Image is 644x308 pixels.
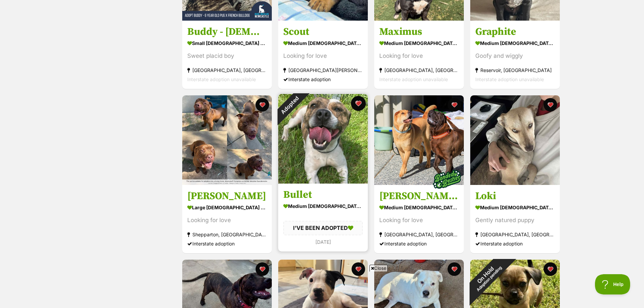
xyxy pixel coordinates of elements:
a: Adopted [278,178,368,185]
div: large [DEMOGRAPHIC_DATA] Dog [187,203,267,212]
a: [PERSON_NAME] & [PERSON_NAME] medium [DEMOGRAPHIC_DATA] Dog Looking for love [GEOGRAPHIC_DATA], [... [374,185,464,253]
div: [GEOGRAPHIC_DATA][PERSON_NAME][GEOGRAPHIC_DATA] [283,66,363,75]
div: Looking for love [379,51,459,61]
div: [GEOGRAPHIC_DATA], [GEOGRAPHIC_DATA] [379,230,459,239]
div: I'VE BEEN ADOPTED [283,221,363,235]
h3: [PERSON_NAME] & [PERSON_NAME] [379,190,459,203]
button: favourite [256,98,269,112]
div: Shepparton, [GEOGRAPHIC_DATA] [187,230,267,239]
div: Looking for love [187,216,267,225]
div: [GEOGRAPHIC_DATA], [GEOGRAPHIC_DATA] [187,66,267,75]
img: Charles [182,95,272,185]
div: [GEOGRAPHIC_DATA], [GEOGRAPHIC_DATA] [379,66,459,75]
div: Looking for love [379,216,459,225]
span: Close [369,265,388,271]
div: medium [DEMOGRAPHIC_DATA] Dog [283,38,363,48]
div: medium [DEMOGRAPHIC_DATA] Dog [379,38,459,48]
div: Interstate adoption [283,75,363,84]
a: Loki medium [DEMOGRAPHIC_DATA] Dog Gently natured puppy [GEOGRAPHIC_DATA], [GEOGRAPHIC_DATA] Inte... [470,185,560,253]
a: Bullet medium [DEMOGRAPHIC_DATA] Dog I'VE BEEN ADOPTED [DATE] favourite [278,183,368,251]
h3: Bullet [283,188,363,201]
h3: Scout [283,25,363,38]
img: Molly & Sid [374,95,464,185]
button: favourite [544,98,557,112]
div: medium [DEMOGRAPHIC_DATA] Dog [379,203,459,212]
a: [PERSON_NAME] large [DEMOGRAPHIC_DATA] Dog Looking for love Shepparton, [GEOGRAPHIC_DATA] Interst... [182,185,272,253]
h3: Loki [475,190,555,203]
div: Goofy and wiggly [475,51,555,61]
button: favourite [448,262,461,276]
div: Adopted [269,85,309,125]
span: Interstate adoption unavailable [379,76,448,82]
div: Interstate adoption [379,239,459,248]
div: Looking for love [283,51,363,61]
h3: [PERSON_NAME] [187,190,267,203]
div: medium [DEMOGRAPHIC_DATA] Dog [475,203,555,212]
div: Reservoir, [GEOGRAPHIC_DATA] [475,66,555,75]
button: favourite [448,98,461,112]
div: [DATE] [283,237,363,246]
div: [GEOGRAPHIC_DATA], [GEOGRAPHIC_DATA] [475,230,555,239]
img: Loki [470,95,560,185]
button: favourite [544,262,557,276]
div: Interstate adoption [187,239,267,248]
div: medium [DEMOGRAPHIC_DATA] Dog [283,201,363,211]
iframe: Help Scout Beacon - Open [595,274,630,294]
div: Sweet placid boy [187,51,267,61]
a: Maximus medium [DEMOGRAPHIC_DATA] Dog Looking for love [GEOGRAPHIC_DATA], [GEOGRAPHIC_DATA] Inter... [374,20,464,89]
div: medium [DEMOGRAPHIC_DATA] Dog [475,38,555,48]
img: bonded besties [430,162,464,196]
a: Buddy - [DEMOGRAPHIC_DATA] Pug X French Bulldog small [DEMOGRAPHIC_DATA] Dog Sweet placid boy [GE... [182,20,272,89]
div: Interstate adoption [475,239,555,248]
div: small [DEMOGRAPHIC_DATA] Dog [187,38,267,48]
span: Interstate adoption unavailable [475,76,544,82]
img: Bullet [278,94,368,184]
h3: Buddy - [DEMOGRAPHIC_DATA] Pug X French Bulldog [187,25,267,38]
button: favourite [352,262,365,276]
h3: Graphite [475,25,555,38]
div: Gently natured puppy [475,216,555,225]
button: favourite [256,262,269,276]
span: Adoption pending [476,265,503,292]
a: Scout medium [DEMOGRAPHIC_DATA] Dog Looking for love [GEOGRAPHIC_DATA][PERSON_NAME][GEOGRAPHIC_DA... [278,20,368,89]
span: Interstate adoption unavailable [187,76,256,82]
div: On Hold [457,247,517,306]
button: favourite [351,96,366,111]
iframe: Advertisement [158,274,486,305]
a: Graphite medium [DEMOGRAPHIC_DATA] Dog Goofy and wiggly Reservoir, [GEOGRAPHIC_DATA] Interstate a... [470,20,560,89]
h3: Maximus [379,25,459,38]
